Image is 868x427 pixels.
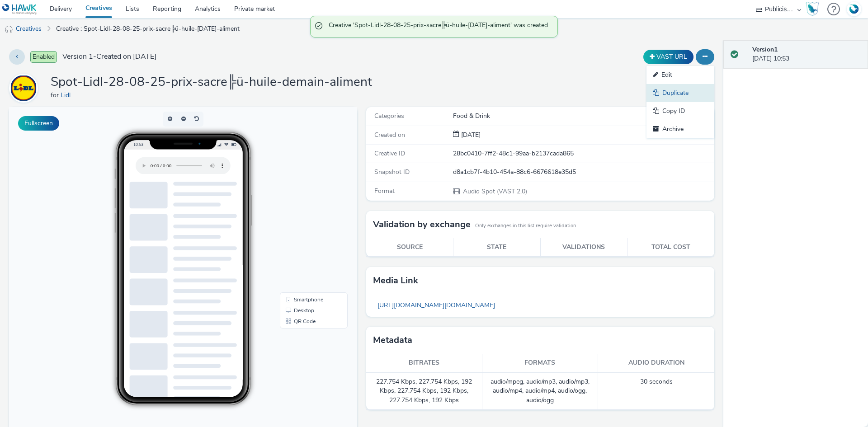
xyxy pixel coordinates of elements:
[459,131,481,140] div: Creation 01 September 2025, 10:53
[646,84,714,102] a: Duplicate
[374,187,395,195] span: Format
[366,354,482,372] th: Bitrates
[806,2,823,16] a: Hawk Academy
[482,373,599,410] td: audio/mpeg, audio/mp3, audio/mp3, audio/mp4, audio/mp4, audio/ogg, audio/ogg
[453,112,713,121] div: Food & Drink
[18,116,59,131] button: Fullscreen
[374,149,405,158] span: Creative ID
[646,102,714,120] a: Copy ID
[646,66,714,84] a: Edit
[30,51,57,63] span: Enabled
[806,2,819,16] img: Hawk Academy
[10,75,37,101] img: Lidl
[273,209,337,220] li: QR Code
[374,131,405,139] span: Created on
[752,45,861,64] div: [DATE] 10:53
[51,74,372,91] h1: Spot-Lidl-28-08-25-prix-sacre╠ü-huile-demain-aliment
[329,21,548,33] span: Creative 'Spot-Lidl-28-08-25-prix-sacre╠ü-huile-[DATE]-aliment' was created
[5,25,14,34] img: audio
[373,296,500,314] a: [URL][DOMAIN_NAME][DOMAIN_NAME]
[285,201,305,206] span: Desktop
[598,373,714,410] td: 30 seconds
[847,2,861,16] img: Account FR
[51,91,61,99] span: for
[598,354,714,372] th: Audio duration
[373,333,412,347] h3: Metadata
[124,35,134,40] span: 10:53
[273,187,337,198] li: Smartphone
[641,50,696,64] div: Duplicate the creative as a VAST URL
[643,50,693,64] button: VAST URL
[9,84,42,92] a: Lidl
[62,52,156,62] span: Version 1 - Created on [DATE]
[752,45,778,54] strong: Version 1
[285,190,314,195] span: Smartphone
[374,112,404,120] span: Categories
[2,4,37,15] img: undefined Logo
[627,238,715,257] th: Total cost
[61,91,74,99] a: Lidl
[273,198,337,209] li: Desktop
[475,222,576,230] small: Only exchanges in this list require validation
[373,274,418,287] h3: Media link
[374,168,410,176] span: Snapshot ID
[285,211,307,217] span: QR Code
[459,131,481,139] span: [DATE]
[482,354,599,372] th: Formats
[462,187,527,196] span: Audio Spot (VAST 2.0)
[373,218,471,231] h3: Validation by exchange
[453,168,713,177] div: d8a1cb7f-4b10-454a-88c6-6676618e35d5
[366,238,453,257] th: Source
[646,120,714,138] a: Archive
[366,373,482,410] td: 227.754 Kbps, 227.754 Kbps, 192 Kbps, 227.754 Kbps, 192 Kbps, 227.754 Kbps, 192 Kbps
[540,238,627,257] th: Validations
[52,18,244,40] a: Creative : Spot-Lidl-28-08-25-prix-sacre╠ü-huile-[DATE]-aliment
[453,238,541,257] th: State
[453,149,713,158] div: 28bc0410-7ff2-48c1-99aa-b2137cada865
